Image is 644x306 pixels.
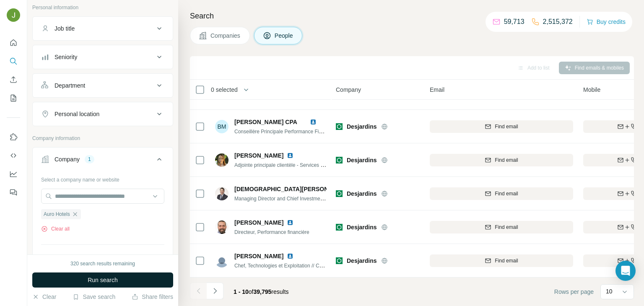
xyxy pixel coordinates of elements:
span: [PERSON_NAME] CPA [234,119,297,125]
span: [PERSON_NAME] [234,252,283,260]
div: Company [55,155,80,163]
span: Directeur, Performance financière [234,229,309,235]
button: Job title [33,18,173,39]
img: Avatar [215,254,229,267]
p: Company information [32,135,173,142]
span: [PERSON_NAME] [234,218,283,227]
span: Adjointe principale clientèle - Services fiduciaires aux particuliers [234,161,379,168]
img: Logo of Desjardins [336,257,343,264]
span: Chef, Technologies et Exploitation // Chief Technology and Operations Officer [234,262,406,269]
button: Find email [430,154,573,166]
span: Company [336,86,361,94]
img: Avatar [7,8,20,22]
span: Desjardins [347,223,377,231]
button: My lists [7,91,20,106]
span: Conseillère Principale Performance Financière et Budget [234,128,361,135]
button: Seniority [33,47,173,67]
span: [PERSON_NAME] [234,151,283,160]
button: Enrich CSV [7,72,20,87]
span: 1 - 10 [234,288,249,295]
span: Desjardins [347,257,377,265]
button: Find email [430,221,573,233]
button: Use Surfe API [7,148,20,163]
img: Avatar [215,153,229,167]
button: Department [33,75,173,96]
span: Auro Hotels [44,210,70,218]
span: Rows per page [554,288,594,296]
div: Seniority [55,53,77,61]
span: Desjardins [347,189,377,198]
button: Quick start [7,35,20,50]
button: Run search [32,272,173,288]
img: Avatar [215,187,229,200]
button: Search [7,54,20,69]
div: 320 search results remaining [70,260,135,267]
p: 10 [606,287,613,296]
span: Companies [210,31,241,40]
button: Buy credits [587,16,626,28]
button: Clear all [41,225,70,233]
span: Find email [495,123,518,130]
img: Logo of Desjardins [336,123,343,130]
span: Executive Vice President and Chief Risk Officer [234,94,340,101]
span: Find email [495,223,518,231]
button: Dashboard [7,166,20,182]
span: [DEMOGRAPHIC_DATA][PERSON_NAME] [234,185,351,193]
img: Avatar [215,220,229,234]
p: 2,515,372 [543,17,573,27]
div: Department [55,81,85,90]
div: BM [215,120,229,133]
span: results [234,288,289,295]
span: 39,795 [254,288,272,295]
img: LinkedIn logo [287,152,293,159]
h4: Search [190,10,634,22]
img: LinkedIn logo [287,219,293,226]
img: LinkedIn logo [310,119,317,125]
span: Find email [495,190,518,197]
span: People [275,31,294,40]
div: Personal location [55,110,99,118]
button: Find email [430,187,573,200]
button: Clear [32,293,56,301]
img: Logo of Desjardins [336,224,343,231]
p: 59,713 [504,17,525,27]
button: Company1 [33,149,173,173]
span: Mobile [583,86,600,94]
span: Email [430,86,444,94]
span: Desjardins [347,122,377,131]
div: Job title [55,24,75,33]
img: Logo of Desjardins [336,190,343,197]
button: Navigate to next page [207,283,223,299]
div: 1 [85,156,94,163]
button: Share filters [132,293,173,301]
button: Feedback [7,185,20,200]
div: Open Intercom Messenger [615,261,636,281]
button: Find email [430,254,573,267]
span: of [249,288,254,295]
button: Find email [430,120,573,133]
button: Personal location [33,104,173,124]
img: Logo of Desjardins [336,157,343,163]
span: Find email [495,257,518,265]
button: Save search [73,293,115,301]
span: Desjardins [347,156,377,164]
button: Use Surfe on LinkedIn [7,130,20,145]
span: Find email [495,156,518,164]
span: 0 selected [211,86,238,94]
img: LinkedIn logo [287,253,293,259]
span: Managing Director and Chief Investments Officer, Public Markets at DGAM [234,195,401,202]
p: Personal information [32,4,173,11]
span: Run search [88,276,118,284]
div: Select a company name or website [41,173,164,184]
